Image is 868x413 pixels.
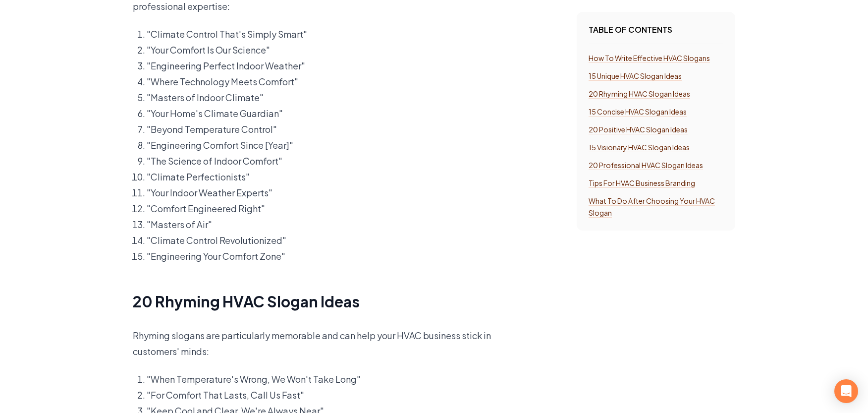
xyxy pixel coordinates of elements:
a: Tips For HVAC Business Branding [589,178,695,188]
p: "Climate Control That's Simply Smart" [147,26,498,42]
div: Open Intercom Messenger [834,379,858,403]
p: "Where Technology Meets Comfort" [147,74,498,90]
a: 20 Positive HVAC Slogan Ideas [589,125,688,134]
p: "Masters of Air" [147,217,498,233]
h4: Table of contents [589,24,723,36]
a: How To Write Effective HVAC Slogans [589,54,710,63]
p: "Masters of Indoor Climate" [147,90,498,106]
p: "Engineering Comfort Since [Year]" [147,137,498,153]
p: "Comfort Engineered Right" [147,201,498,217]
a: 20 Professional HVAC Slogan Ideas [589,161,703,170]
p: "Engineering Perfect Indoor Weather" [147,58,498,74]
a: What To Do After Choosing Your HVAC Slogan [589,196,715,218]
b: 20 Rhyming HVAC Slogan Ideas [133,292,360,311]
p: "Beyond Temperature Control" [147,121,498,137]
a: 15 Visionary HVAC Slogan Ideas [589,143,690,152]
p: "The Science of Indoor Comfort" [147,153,498,169]
p: "Your Home's Climate Guardian" [147,106,498,121]
p: Rhyming slogans are particularly memorable and can help your HVAC business stick in customers' mi... [133,328,498,359]
a: 15 Concise HVAC Slogan Ideas [589,107,687,117]
a: 20 Rhyming HVAC Slogan Ideas [589,89,690,99]
a: 15 Unique HVAC Slogan Ideas [589,71,682,81]
p: "When Temperature's Wrong, We Won't Take Long" [147,371,498,387]
p: "Your Indoor Weather Experts" [147,185,498,201]
p: "For Comfort That Lasts, Call Us Fast" [147,387,498,403]
p: "Climate Perfectionists" [147,169,498,185]
p: "Your Comfort Is Our Science" [147,42,498,58]
p: "Climate Control Revolutionized" [147,233,498,248]
p: "Engineering Your Comfort Zone" [147,248,498,264]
